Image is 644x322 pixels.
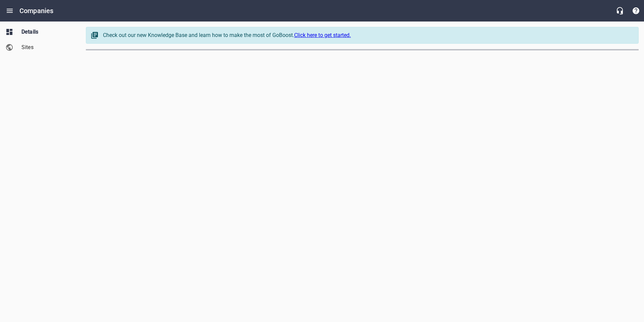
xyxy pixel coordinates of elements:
span: Details [21,28,72,36]
button: Live Chat [612,3,628,19]
span: Sites [21,43,72,51]
button: Open drawer [2,3,18,19]
a: Click here to get started. [294,32,351,38]
h6: Companies [19,5,53,16]
div: Check out our new Knowledge Base and learn how to make the most of GoBoost. [103,31,632,39]
button: Support Portal [628,3,644,19]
